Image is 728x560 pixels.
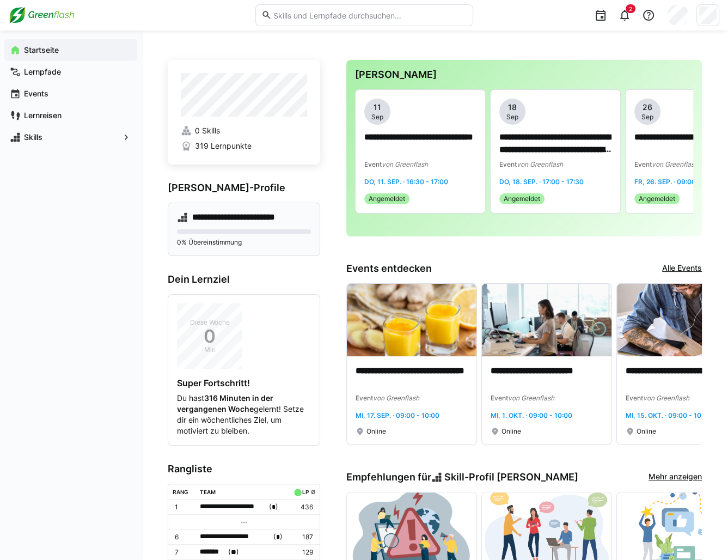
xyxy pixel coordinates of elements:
[499,178,584,186] span: Do, 18. Sep. · 17:00 - 17:30
[382,160,428,168] span: von Greenflash
[641,113,653,121] span: Sep
[177,393,273,413] strong: 316 Minuten in der vergangenen Woche
[195,125,220,136] span: 0 Skills
[374,102,381,113] span: 11
[508,394,554,402] span: von Greenflash
[177,378,311,388] h4: Super Fortschritt!
[652,160,698,168] span: von Greenflash
[173,489,188,495] div: Rang
[626,394,643,402] span: Event
[499,160,517,168] span: Event
[491,394,508,402] span: Event
[355,69,693,81] h3: [PERSON_NAME]
[643,102,652,113] span: 26
[444,471,578,483] span: Skill-Profil [PERSON_NAME]
[364,178,448,186] span: Do, 11. Sep. · 16:30 - 17:00
[168,182,320,194] h3: [PERSON_NAME]-Profile
[181,125,307,136] a: 0 Skills
[366,427,386,436] span: Online
[649,471,702,483] a: Mehr anzeigen
[517,160,563,168] span: von Greenflash
[177,238,311,247] p: 0% Übereinstimmung
[168,463,320,475] h3: Rangliste
[175,533,191,541] p: 6
[504,194,540,203] span: Angemeldet
[291,533,313,541] p: 187
[175,503,191,512] p: 1
[346,263,432,275] h3: Events entdecken
[175,548,191,557] p: 7
[168,273,320,285] h3: Dein Lernziel
[347,284,476,357] img: image
[356,411,439,419] span: Mi, 17. Sep. · 09:00 - 10:00
[506,113,518,121] span: Sep
[373,394,419,402] span: von Greenflash
[501,427,521,436] span: Online
[195,141,252,151] span: 319 Lernpunkte
[369,194,405,203] span: Angemeldet
[662,263,702,275] a: Alle Events
[508,102,517,113] span: 18
[634,160,652,168] span: Event
[371,113,383,121] span: Sep
[482,284,611,357] img: image
[177,393,311,436] p: Du hast gelernt! Setze dir ein wöchentliches Ziel, um motiviert zu bleiben.
[302,489,309,495] div: LP
[228,546,239,558] span: ( )
[269,501,278,513] span: ( )
[272,10,467,20] input: Skills und Lernpfade durchsuchen…
[491,411,572,419] span: Mi, 1. Okt. · 09:00 - 10:00
[356,394,373,402] span: Event
[200,489,216,495] div: Team
[626,411,712,419] span: Mi, 15. Okt. · 09:00 - 10:00
[637,427,656,436] span: Online
[291,503,313,512] p: 436
[364,160,382,168] span: Event
[629,5,632,12] span: 2
[643,394,689,402] span: von Greenflash
[346,471,578,483] h3: Empfehlungen für
[310,486,315,496] a: ø
[291,548,313,557] p: 129
[634,178,720,186] span: Fr, 26. Sep. · 09:00 - 19:00
[639,194,675,203] span: Angemeldet
[273,531,282,543] span: ( )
